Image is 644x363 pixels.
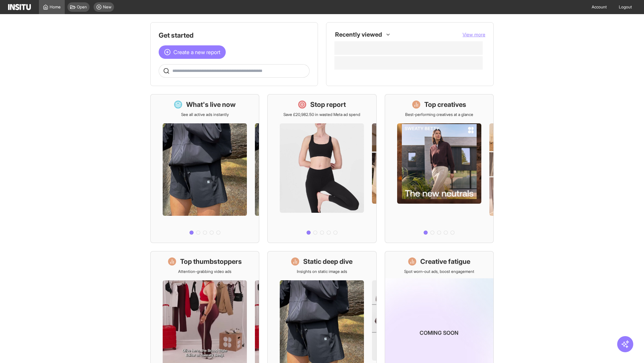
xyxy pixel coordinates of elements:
[310,100,346,109] h1: Stop report
[267,94,376,243] a: Stop reportSave £20,982.50 in wasted Meta ad spend
[297,269,347,274] p: Insights on static image ads
[8,4,31,10] img: Logo
[150,94,259,243] a: What's live nowSee all active ads instantly
[463,31,485,38] button: View more
[180,257,242,266] h1: Top thumbstoppers
[77,4,87,10] span: Open
[103,4,111,10] span: New
[159,45,226,59] button: Create a new report
[303,257,353,266] h1: Static deep dive
[181,112,229,117] p: See all active ads instantly
[178,269,231,274] p: Attention-grabbing video ads
[405,112,473,117] p: Best-performing creatives at a glance
[283,112,360,117] p: Save £20,982.50 in wasted Meta ad spend
[186,100,236,109] h1: What's live now
[173,48,220,56] span: Create a new report
[159,31,310,40] h1: Get started
[463,32,485,37] span: View more
[385,94,494,243] a: Top creativesBest-performing creatives at a glance
[50,4,61,10] span: Home
[424,100,466,109] h1: Top creatives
